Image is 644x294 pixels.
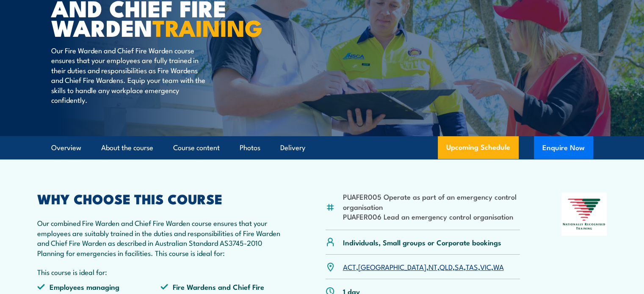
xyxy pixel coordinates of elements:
[280,137,305,159] a: Delivery
[343,262,504,272] p: , , , , , , ,
[101,137,153,159] a: About the course
[343,192,520,212] li: PUAFER005 Operate as part of an emergency control organisation
[466,261,478,272] a: TAS
[428,261,437,272] a: NT
[439,261,453,272] a: QLD
[493,261,504,272] a: WA
[534,136,593,159] button: Enquire Now
[455,261,464,272] a: SA
[480,261,491,272] a: VIC
[51,45,206,104] p: Our Fire Warden and Chief Fire Warden course ensures that your employees are fully trained in the...
[37,192,285,204] h2: WHY CHOOSE THIS COURSE
[37,267,285,277] p: This course is ideal for:
[51,137,81,159] a: Overview
[358,261,426,272] a: [GEOGRAPHIC_DATA]
[561,192,607,236] img: Nationally Recognised Training logo.
[438,136,519,159] a: Upcoming Schedule
[343,212,520,221] li: PUAFER006 Lead an emergency control organisation
[152,9,263,44] strong: TRAINING
[37,218,285,258] p: Our combined Fire Warden and Chief Fire Warden course ensures that your employees are suitably tr...
[343,237,501,247] p: Individuals, Small groups or Corporate bookings
[240,137,260,159] a: Photos
[173,137,220,159] a: Course content
[343,261,356,272] a: ACT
